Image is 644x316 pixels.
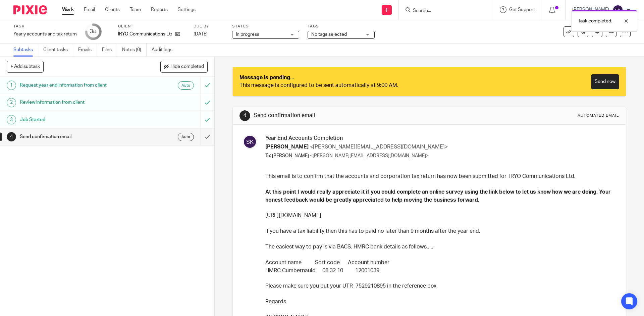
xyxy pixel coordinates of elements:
[591,74,619,89] a: Send now
[90,28,97,35] div: 3
[170,64,204,70] span: Hide completed
[20,97,136,107] h1: Review information from client
[152,43,177,57] a: Audit logs
[13,5,47,14] img: Pixie
[20,132,136,142] h1: Send confirmation email
[7,98,16,107] div: 2
[243,135,257,149] img: svg%3E
[20,115,136,125] h1: Job Started
[612,5,623,15] img: svg%3E
[265,173,614,180] p: This email is to confirm that the accounts and corporation tax return has now been submitted for ...
[232,24,299,29] label: Status
[13,24,77,29] label: Task
[265,135,614,142] h3: Year End Accounts Completion
[84,6,95,13] a: Email
[105,6,120,13] a: Clients
[310,153,429,158] span: <[PERSON_NAME][EMAIL_ADDRESS][DOMAIN_NAME]>
[308,24,375,29] label: Tags
[194,24,224,29] label: Due by
[236,32,259,37] span: In progress
[118,24,185,29] label: Client
[265,144,309,149] span: [PERSON_NAME]
[7,61,44,72] button: + Add subtask
[93,30,97,34] small: /4
[265,153,309,158] span: To: [PERSON_NAME]
[311,32,347,37] span: No tags selected
[239,82,429,89] div: This message is configured to be sent automatically at 9:00 AM.
[265,267,614,275] p: HMRC Cumbernauld 08 32 10 12001039
[13,31,77,37] div: Yearly accounts and tax return
[160,61,208,72] button: Hide completed
[239,75,294,80] strong: Message is pending...
[265,213,321,218] a: [URL][DOMAIN_NAME]
[78,43,97,57] a: Emails
[265,282,614,290] p: Please make sure you put your UTR 7529210895 in the reference box.
[578,113,619,118] div: Automated email
[7,132,16,141] div: 4
[43,43,73,57] a: Client tasks
[178,6,196,13] a: Settings
[122,43,147,57] a: Notes (0)
[265,189,611,202] strong: At this point I would really appreciate it if you could complete an online survey using the link ...
[130,6,141,13] a: Team
[7,81,16,90] div: 1
[265,243,614,251] p: The easiest way to pay is via BACS. HMRC bank details as follows.....
[13,43,38,57] a: Subtasks
[239,110,250,121] div: 4
[178,133,194,141] div: Auto
[178,81,194,90] div: Auto
[20,80,136,90] h1: Request year end information from client
[254,112,444,119] h1: Send confirmation email
[310,144,448,149] span: <[PERSON_NAME][EMAIL_ADDRESS][DOMAIN_NAME]>
[265,227,614,235] p: If you have a tax liability then this has to paid no later than 9 months after the year end.
[62,6,74,13] a: Work
[102,43,117,57] a: Files
[151,6,168,13] a: Reports
[7,115,16,124] div: 3
[265,298,614,306] p: Regards
[194,32,208,36] span: [DATE]
[118,31,172,37] p: IRYO Communications Ltd
[265,259,614,267] p: Account name Sort code Account number
[578,18,612,24] p: Task completed.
